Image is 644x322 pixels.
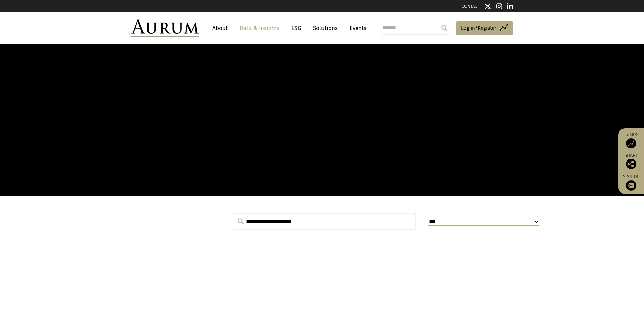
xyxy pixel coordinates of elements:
[622,174,641,191] a: Sign up
[626,138,636,148] img: Access Funds
[496,3,502,10] img: Instagram icon
[622,153,641,169] div: Share
[507,3,513,10] img: Linkedin icon
[346,22,366,34] a: Events
[288,22,305,34] a: ESG
[626,159,636,169] img: Share this post
[437,21,451,35] input: Submit
[238,218,244,224] img: search.svg
[461,24,496,32] span: Log in/Register
[209,22,231,34] a: About
[236,22,283,34] a: Data & Insights
[484,3,491,10] img: Twitter icon
[462,4,479,9] a: CONTACT
[131,19,199,37] img: Aurum
[622,132,641,148] a: Funds
[456,21,513,35] a: Log in/Register
[626,180,636,191] img: Sign up to our newsletter
[310,22,341,34] a: Solutions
